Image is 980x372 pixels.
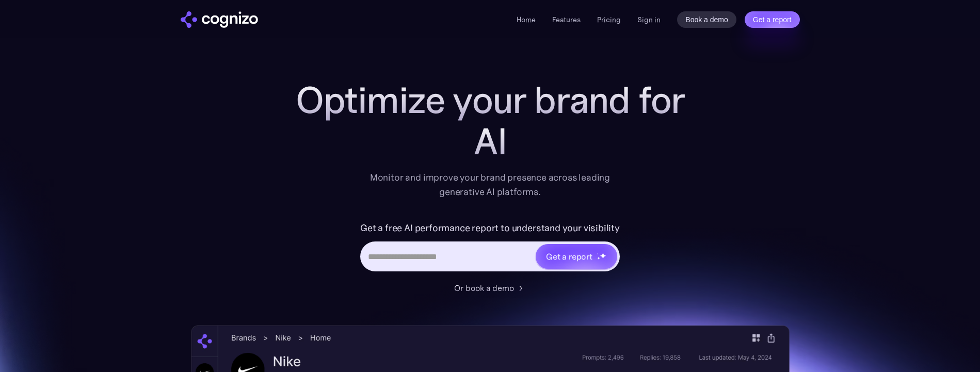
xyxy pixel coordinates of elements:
label: Get a free AI performance report to understand your visibility [360,220,620,236]
a: Get a reportstarstarstar [535,243,618,270]
img: star [597,253,599,254]
a: Book a demo [677,11,736,28]
img: star [597,256,601,260]
h1: Optimize your brand for [284,79,697,121]
img: star [600,252,606,259]
a: home [181,11,258,28]
div: Or book a demo [454,282,514,294]
div: AI [284,121,697,162]
div: Get a report [546,250,592,263]
img: cognizo logo [181,11,258,28]
a: Sign in [637,13,661,26]
form: Hero URL Input Form [360,220,620,277]
a: Pricing [597,15,621,24]
a: Features [552,15,581,24]
a: Get a report [745,11,800,28]
a: Or book a demo [454,282,526,294]
div: Monitor and improve your brand presence across leading generative AI platforms. [363,170,617,199]
a: Home [517,15,536,24]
